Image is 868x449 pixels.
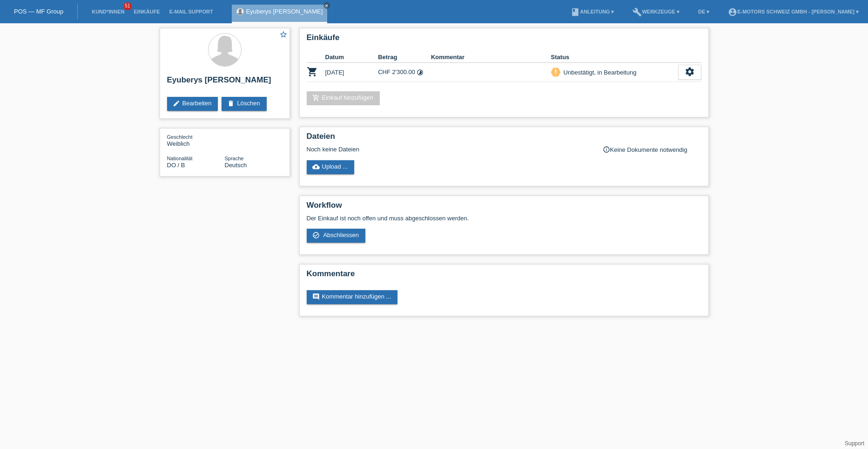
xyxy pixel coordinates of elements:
i: comment [312,293,320,300]
th: Kommentar [431,52,551,63]
h2: Kommentare [307,269,701,283]
a: close [323,2,330,9]
i: POSP00027650 [307,66,318,77]
i: edit [173,100,180,107]
a: cloud_uploadUpload ... [307,160,355,174]
th: Datum [325,52,378,63]
a: deleteLöschen [222,97,266,111]
i: star_border [279,30,288,39]
a: bookAnleitung ▾ [566,9,619,14]
i: account_circle [728,7,737,17]
div: Unbestätigt, in Bearbeitung [561,68,637,77]
a: Kund*innen [87,9,129,14]
i: build [632,7,642,17]
a: star_border [279,30,288,40]
i: priority_high [552,68,559,75]
span: Geschlecht [167,134,193,140]
td: [DATE] [325,63,378,82]
td: CHF 2'300.00 [378,63,431,82]
a: E-Mail Support [165,9,218,14]
h2: Einkäufe [307,33,701,47]
span: Sprache [225,156,244,161]
a: check_circle_outline Abschliessen [307,229,366,243]
i: Fixe Raten (24 Raten) [417,69,424,76]
span: Abschliessen [323,231,359,238]
a: account_circleE-Motors Schweiz GmbH - [PERSON_NAME] ▾ [723,9,863,14]
a: Support [845,440,864,447]
span: 51 [123,2,132,10]
th: Betrag [378,52,431,63]
div: Keine Dokumente notwendig [603,146,701,153]
i: delete [227,100,235,107]
a: POS — MF Group [14,8,63,15]
i: cloud_upload [312,163,320,170]
i: settings [685,67,695,77]
h2: Workflow [307,201,701,215]
span: Deutsch [225,162,247,169]
a: Einkäufe [129,9,164,14]
i: add_shopping_cart [312,94,320,102]
span: Dominikanische Republik / B / 12.09.2010 [167,162,185,169]
i: info_outline [603,146,610,153]
h2: Dateien [307,132,701,146]
i: check_circle_outline [312,231,320,239]
a: add_shopping_cartEinkauf hinzufügen [307,91,380,105]
a: Eyuberys [PERSON_NAME] [246,8,323,15]
a: commentKommentar hinzufügen ... [307,290,398,304]
th: Status [551,52,678,63]
span: Nationalität [167,156,193,161]
a: DE ▾ [693,9,714,14]
div: Noch keine Dateien [307,146,591,153]
a: editBearbeiten [167,97,218,111]
i: book [571,7,580,17]
a: buildWerkzeuge ▾ [628,9,684,14]
div: Weiblich [167,133,225,147]
h2: Eyuberys [PERSON_NAME] [167,75,283,89]
p: Der Einkauf ist noch offen und muss abgeschlossen werden. [307,215,701,222]
i: close [324,3,329,8]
